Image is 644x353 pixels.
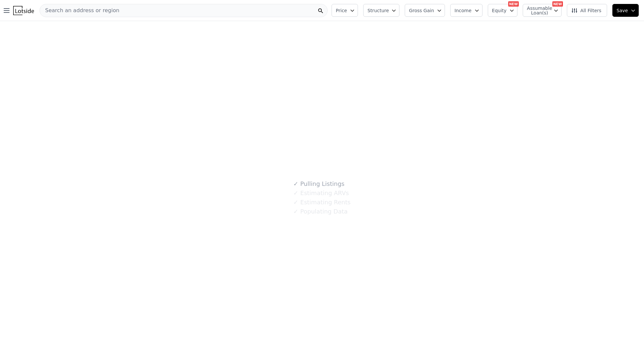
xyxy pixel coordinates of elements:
button: Structure [363,4,399,17]
span: ✓ [293,190,298,196]
span: Equity [492,7,507,14]
button: All Filters [567,4,607,17]
div: NEW [552,1,563,7]
span: Price [336,7,347,14]
button: Save [612,4,639,17]
span: ✓ [293,181,298,187]
span: Search an address or region [40,7,119,14]
span: Save [617,7,628,14]
button: Gross Gain [405,4,445,17]
button: Price [332,4,358,17]
div: NEW [508,1,519,7]
img: Lotside [13,6,34,15]
span: All Filters [571,7,601,14]
span: ✓ [293,208,298,215]
span: ✓ [293,199,298,206]
span: Structure [367,7,389,14]
div: Populating Data [293,207,347,216]
span: Income [454,7,472,14]
button: Assumable Loan(s) [523,4,562,17]
div: Estimating Rents [293,198,350,207]
div: Pulling Listings [293,179,344,189]
button: Income [450,4,483,17]
div: Estimating ARVs [293,189,349,198]
button: Equity [488,4,517,17]
span: Assumable Loan(s) [527,6,548,15]
span: Gross Gain [409,7,434,14]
